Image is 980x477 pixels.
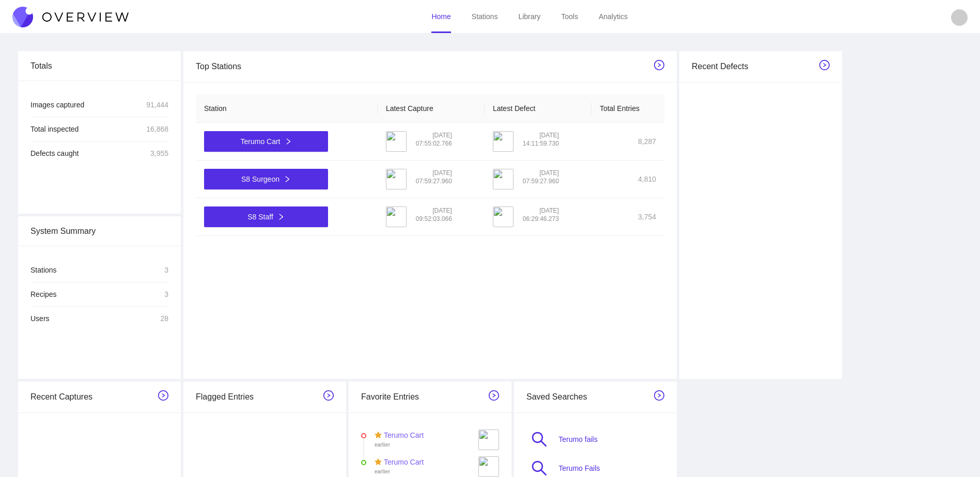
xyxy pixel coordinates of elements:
[487,393,499,401] a: right-circle
[384,431,424,439] span: Terumo Cart
[196,94,378,123] th: Station
[411,131,452,148] span: [DATE] 07:55:02.766
[411,169,452,185] span: [DATE] 07:59:27.960
[599,12,628,21] a: Analytics
[654,59,664,74] span: right-circle
[478,456,499,477] img: thumbnail-identity-recp-answers-77072152_d06c7ab6-4f65-48d2-b33c-f561c39f41c5__medium_378__.jpg
[561,12,578,21] a: Tools
[30,313,50,324] div: Users
[652,62,664,71] a: right-circle
[592,94,664,123] th: Total Entries
[485,94,592,123] th: Latest Defect
[204,206,328,227] button: S8 Staffright
[12,7,129,27] img: Overview
[654,390,664,404] span: right-circle
[241,174,279,184] span: S8 Surgeon
[384,458,424,466] span: Terumo Cart
[558,435,597,443] a: Terumo fails
[527,468,552,476] a: search
[146,99,168,110] div: 91,444
[472,12,498,21] a: Stations
[30,382,156,411] div: Recent Captures
[558,464,600,472] a: Terumo Fails
[375,458,382,466] span: star
[158,390,168,404] span: right-circle
[321,393,334,401] a: right-circle
[375,432,382,439] span: star
[518,131,559,148] span: [DATE] 14:11:59.730
[156,393,168,401] a: right-circle
[692,52,817,81] div: Recent Defects
[323,390,334,404] span: right-circle
[164,289,168,300] div: 3
[30,216,168,246] div: System Summary
[146,123,168,135] div: 16,868
[819,59,830,74] span: right-circle
[150,148,168,159] div: 3,955
[285,138,292,146] span: right
[526,382,652,411] div: Saved Searches
[600,211,656,222] div: 3,754
[240,136,280,147] span: Terumo Cart
[164,264,168,276] div: 3
[489,390,499,404] span: right-circle
[30,123,79,135] div: Total inspected
[386,131,407,152] img: 1760360083267.jpg
[518,169,559,185] span: [DATE] 07:59:27.960
[378,94,485,123] th: Latest Capture
[30,51,168,81] div: Totals
[478,430,499,450] img: thumbnail-identity-recp-answers-77122004_44c066bb-c02e-44c1-afcc-a21c8ec631bd__medium_378__.jpg
[652,393,664,401] a: right-circle
[160,313,168,324] div: 28
[386,169,407,189] img: 1760359416740.jpg
[411,206,452,223] span: [DATE] 09:52:03.066
[518,12,540,21] a: Library
[204,169,328,189] button: S8 Surgeonright
[284,176,291,184] span: right
[386,206,407,227] img: 1753279207437.jpg
[361,382,487,411] div: Favorite Entries
[527,439,552,447] a: search
[204,137,328,146] a: Terumo Cartright
[431,12,450,21] a: Home
[493,169,514,189] img: 1760359416740.jpg
[196,52,652,81] div: Top Stations
[204,175,328,183] a: S8 Surgeonright
[375,441,426,449] div: earlier
[493,131,514,152] img: 1752174646280.jpg
[375,468,426,476] div: earlier
[600,173,656,185] div: 4,810
[30,148,79,159] div: Defects caught
[600,136,656,147] div: 8,287
[493,206,514,227] img: 1753183190127.jpg
[204,213,328,221] a: S8 Staffright
[518,206,559,223] span: [DATE] 06:29:46.273
[247,212,273,222] span: S8 Staff
[30,264,57,276] div: Stations
[527,427,552,452] span: search
[196,382,321,411] div: Flagged Entries
[30,99,84,110] div: Images captured
[817,62,830,71] a: right-circle
[30,289,57,300] div: Recipes
[204,131,328,152] button: Terumo Cartright
[277,213,285,221] span: right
